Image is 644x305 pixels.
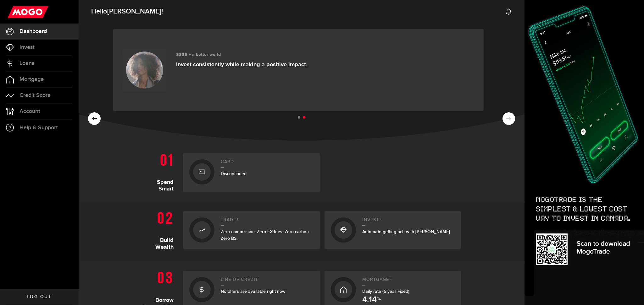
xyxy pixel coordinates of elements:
[221,159,314,168] h2: Card
[221,171,247,176] span: Discontinued
[362,296,377,304] span: 4.14
[91,5,163,18] span: Hello !
[221,277,314,286] h2: Line of credit
[221,217,314,226] h2: Trade
[113,29,484,111] a: $$$$ + a better world Invest consistently while making a positive impact.
[142,150,178,192] h1: Spend Smart
[221,229,310,241] span: Zero commission. Zero FX fees. Zero carbon. Zero BS.
[19,29,47,34] span: Dashboard
[19,109,40,114] span: Account
[237,217,238,221] sup: 1
[19,77,44,82] span: Mortgage
[362,277,455,286] h2: Mortgage
[107,7,161,16] span: [PERSON_NAME]
[377,297,381,304] span: %
[362,229,450,234] span: Automate getting rich with [PERSON_NAME]
[390,277,392,281] sup: 3
[142,208,178,252] h1: Build Wealth
[19,125,58,131] span: Help & Support
[176,52,308,57] h3: $$$$ + a better world
[19,93,51,98] span: Credit Score
[176,61,308,68] p: Invest consistently while making a positive impact.
[19,61,34,66] span: Loans
[380,217,382,221] sup: 2
[19,45,35,50] span: Invest
[183,211,320,249] a: Trade1Zero commission. Zero FX fees. Zero carbon. Zero BS.
[183,153,320,192] a: CardDiscontinued
[221,289,286,294] span: No offers are available right now
[362,217,455,226] h2: Invest
[325,211,461,249] a: Invest2Automate getting rich with [PERSON_NAME]
[27,295,52,299] span: Log out
[362,289,409,294] span: Daily rate (5 year Fixed)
